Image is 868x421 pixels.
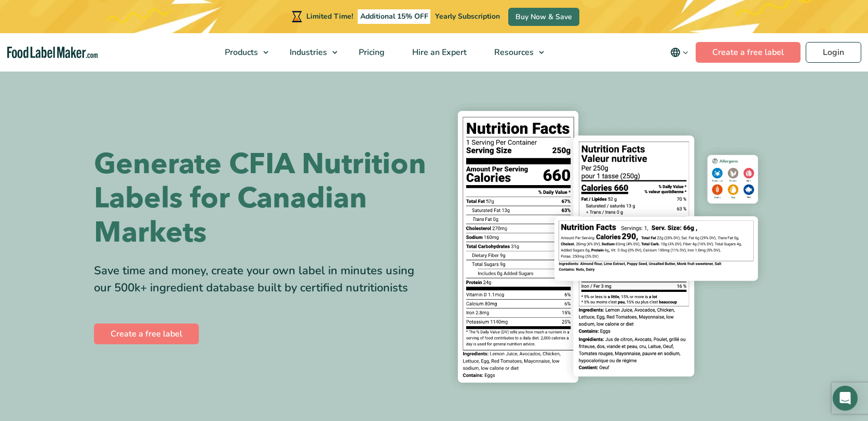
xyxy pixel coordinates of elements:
[306,11,353,21] span: Limited Time!
[94,262,426,297] div: Save time and money, create your own label in minutes using our 500k+ ingredient database built b...
[481,33,549,72] a: Resources
[94,324,199,344] a: Create a free label
[211,33,274,72] a: Products
[345,33,396,72] a: Pricing
[696,42,801,63] a: Create a free label
[508,8,579,26] a: Buy Now & Save
[409,47,468,58] span: Hire an Expert
[276,33,343,72] a: Industries
[491,47,535,58] span: Resources
[358,9,431,24] span: Additional 15% OFF
[222,47,259,58] span: Products
[94,147,426,250] h1: Generate CFIA Nutrition Labels for Canadian Markets
[435,11,500,21] span: Yearly Subscription
[287,47,328,58] span: Industries
[399,33,478,72] a: Hire an Expert
[356,47,386,58] span: Pricing
[806,42,861,63] a: Login
[833,386,858,411] div: Open Intercom Messenger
